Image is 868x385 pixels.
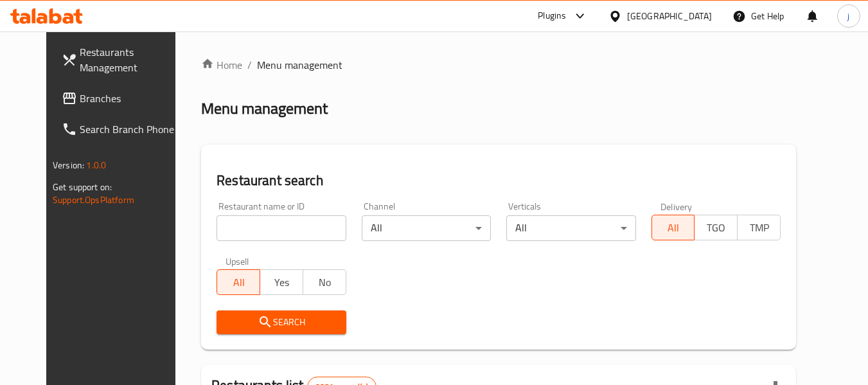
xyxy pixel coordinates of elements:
span: All [222,273,255,292]
span: Get support on: [53,179,112,195]
span: Search Branch Phone [80,121,181,137]
h2: Menu management [201,98,328,119]
span: Restaurants Management [80,44,181,75]
span: Yes [265,273,298,292]
div: All [362,215,491,241]
a: Branches [51,83,191,114]
label: Delivery [660,202,693,211]
span: Menu management [257,57,342,73]
nav: breadcrumb [201,57,796,73]
button: No [303,269,346,295]
span: TGO [700,219,732,237]
span: TMP [743,219,775,237]
div: Plugins [538,8,566,24]
button: Search [217,310,346,334]
h2: Restaurant search [217,171,781,190]
button: Yes [260,269,303,295]
div: [GEOGRAPHIC_DATA] [627,9,712,23]
a: Restaurants Management [51,37,191,83]
span: 1.0.0 [86,157,106,174]
a: Home [201,57,242,73]
span: Branches [80,91,181,106]
button: TGO [694,215,738,240]
li: / [247,57,252,73]
div: All [506,215,635,241]
button: TMP [737,215,781,240]
a: Search Branch Phone [51,114,191,145]
span: Search [227,314,335,330]
label: Upsell [226,256,249,265]
input: Search for restaurant name or ID.. [217,215,346,241]
a: Support.OpsPlatform [53,192,134,208]
span: Version: [53,157,84,174]
button: All [217,269,260,295]
span: No [308,273,341,292]
span: All [657,219,690,237]
button: All [651,215,695,240]
span: j [847,9,849,23]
